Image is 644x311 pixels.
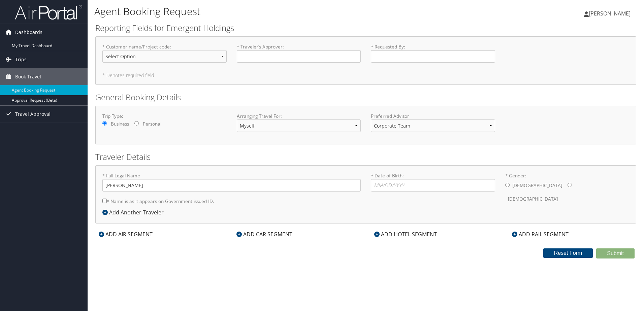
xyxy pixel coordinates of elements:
input: * Gender:[DEMOGRAPHIC_DATA][DEMOGRAPHIC_DATA] [568,183,572,187]
input: * Traveler’s Approver: [237,50,361,63]
label: * Gender: [505,172,630,206]
label: * Customer name/Project code : [102,43,227,68]
input: * Name is as it appears on Government issued ID. [102,199,107,203]
div: ADD RAIL SEGMENT [509,230,572,238]
label: Personal [143,120,161,127]
div: Add Another Traveler [102,208,167,216]
label: Preferred Advisor [371,113,495,119]
label: Business [111,120,129,127]
label: * Full Legal Name [102,172,361,192]
div: ADD HOTEL SEGMENT [371,230,440,238]
input: * Requested By: [371,50,495,63]
h2: General Booking Details [95,92,636,103]
div: ADD AIR SEGMENT [95,230,156,238]
span: Trips [15,51,27,68]
h5: * Denotes required field [102,73,629,78]
span: Travel Approval [15,106,51,123]
label: Arranging Travel For: [237,113,361,119]
input: * Full Legal Name [102,179,361,192]
label: * Name is as it appears on Government issued ID. [102,195,214,207]
h2: Reporting Fields for Emergent Holdings [95,22,636,34]
label: [DEMOGRAPHIC_DATA] [508,193,558,205]
span: Book Travel [15,68,41,85]
label: * Date of Birth: [371,172,495,192]
span: [PERSON_NAME] [589,10,631,17]
input: * Date of Birth: [371,179,495,192]
span: Dashboards [15,24,42,41]
h1: Agent Booking Request [94,4,456,19]
select: * Customer name/Project code: [102,50,227,63]
label: * Traveler’s Approver : [237,43,361,63]
button: Reset Form [543,248,593,258]
button: Submit [596,248,635,258]
label: * Requested By : [371,43,495,63]
div: ADD CAR SEGMENT [233,230,296,238]
img: airportal-logo.png [15,4,82,20]
label: Trip Type: [102,113,227,119]
h2: Traveler Details [95,151,636,163]
a: [PERSON_NAME] [584,3,637,24]
input: * Gender:[DEMOGRAPHIC_DATA][DEMOGRAPHIC_DATA] [505,183,510,187]
label: [DEMOGRAPHIC_DATA] [512,179,562,192]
